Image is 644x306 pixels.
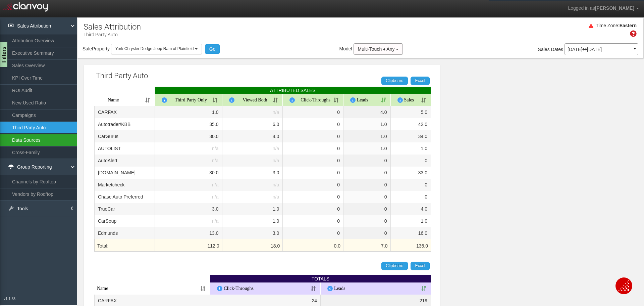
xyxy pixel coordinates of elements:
td: 3.0 [155,203,222,215]
td: 4.0 [343,106,391,118]
td: 0 [343,155,391,167]
td: Autotrader/KBB [94,118,155,130]
td: 0 [283,142,343,155]
span: York Chrysler Dodge Jeep Ram of Plainfield [115,46,194,51]
td: TrueCar [94,203,155,215]
td: CARFAX [94,106,155,118]
td: 0 [343,203,391,215]
th: Name: activate to sort column ascending [94,94,155,106]
button: Multi-Touch ♦ Any [354,43,403,55]
td: 16.0 [391,227,431,239]
th: Click-Throughs&#160;: activate to sort column ascending [283,94,343,106]
span: Multi-Touch ♦ Any [358,46,395,52]
span: Sales [538,47,550,52]
td: 5.0 [391,106,431,118]
td: AutoAlert [94,155,155,167]
td: 1.0 [343,142,391,155]
th: TOTALS [210,275,431,282]
td: [DOMAIN_NAME] [94,167,155,179]
td: 0 [283,179,343,191]
td: 42.0 [391,118,431,130]
td: 1.0 [391,215,431,227]
span: Clipboard [386,263,404,268]
span: n/a [212,194,218,200]
td: 0 [391,179,431,191]
span: Third Party Auto [96,72,148,80]
span: Excel [415,78,425,83]
td: 0 [283,155,343,167]
td: 1.0 [222,215,283,227]
td: 34.0 [391,130,431,142]
td: 30.0 [155,130,222,142]
td: Chase Auto Preferred [94,191,155,203]
a: Clipboard [381,77,408,85]
td: 0 [283,191,343,203]
td: 6.0 [222,118,283,130]
span: n/a [273,110,279,115]
td: 0 [391,191,431,203]
td: 0 [283,106,343,118]
td: CarSoup [94,215,155,227]
span: Logged in as [568,5,595,11]
div: Eastern [620,23,637,29]
td: Edmunds [94,227,155,239]
td: 0 [283,227,343,239]
td: Marketcheck [94,179,155,191]
td: 1.0 [222,203,283,215]
td: 35.0 [155,118,222,130]
td: 1.0 [343,118,391,130]
span: Clipboard [386,78,404,83]
th: Click-Throughs: activate to sort column ascending [210,282,321,295]
a: Clipboard [381,262,408,270]
span: Dates [551,47,563,52]
a: Excel [411,77,430,85]
span: Sale [83,46,92,51]
td: 0 [283,118,343,130]
td: 0 [343,167,391,179]
td: 1.0 [343,130,391,142]
span: [PERSON_NAME] [595,5,634,11]
td: AUTOLIST [94,142,155,155]
td: 4.0 [391,203,431,215]
a: Excel [411,262,430,270]
td: 3.0 [222,227,283,239]
p: Third Party Auto [84,29,141,38]
span: n/a [212,146,218,151]
a: Logged in as[PERSON_NAME] [563,0,644,16]
th: 18.0 [222,239,283,251]
p: [DATE] [DATE] [568,47,635,52]
td: 0 [343,227,391,239]
th: Name: activate to sort column ascending [94,282,210,295]
td: CarGurus [94,130,155,142]
span: n/a [212,182,218,187]
td: 0 [283,203,343,215]
th: 136.0 [391,239,431,251]
th: Leads&#160;: activate to sort column ascending [343,94,391,106]
td: 13.0 [155,227,222,239]
td: 0 [343,179,391,191]
span: n/a [273,182,279,187]
span: Excel [415,263,425,268]
th: Leads: activate to sort column ascending [321,282,431,295]
td: 30.0 [155,167,222,179]
span: n/a [273,158,279,163]
td: 0 [391,155,431,167]
td: 3.0 [222,167,283,179]
td: 0 [283,130,343,142]
span: n/a [212,158,218,163]
td: 4.0 [222,130,283,142]
td: 33.0 [391,167,431,179]
a: ▼ [632,45,638,56]
td: 0 [283,215,343,227]
span: n/a [273,146,279,151]
div: Time Zone: [593,23,619,29]
button: Go [205,44,220,54]
th: 112.0 [155,239,222,251]
th: 7.0 [343,239,391,251]
span: n/a [212,218,218,224]
span: n/a [273,194,279,200]
th: 0.0 [283,239,343,251]
th: Viewed Both&#160;: activate to sort column ascending [222,94,283,106]
th: Total: [94,239,155,251]
td: 1.0 [391,142,431,155]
